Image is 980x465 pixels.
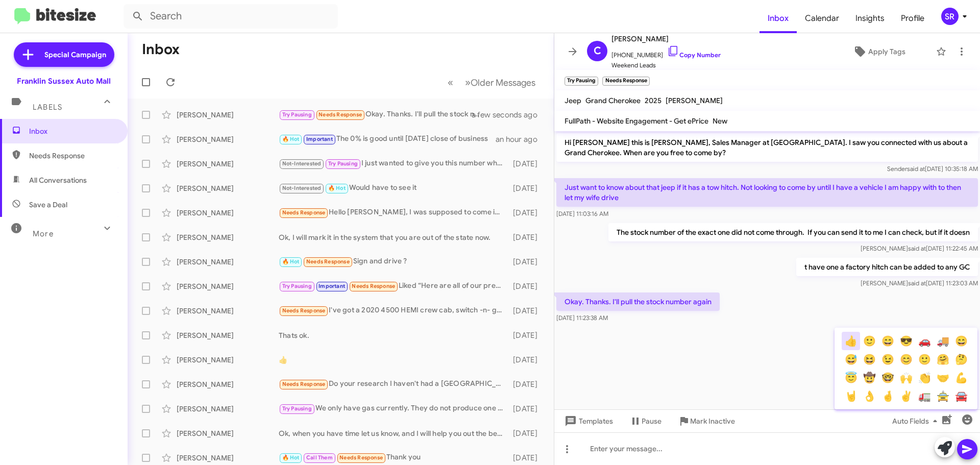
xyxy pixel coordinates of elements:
button: 🤗 [934,350,952,369]
button: 👌 [860,387,878,405]
button: 😎 [897,332,915,350]
button: 😄 [952,332,970,350]
button: 🤝 [934,369,952,387]
button: ✌ [897,387,915,405]
button: 😆 [860,350,878,369]
button: 🚛 [915,387,934,405]
button: 🤞 [878,387,897,405]
button: 👏 [915,369,934,387]
button: 🚘 [952,387,970,405]
button: 💪 [952,369,970,387]
button: 🚖 [934,387,952,405]
button: 😄 [878,332,897,350]
button: 😊 [897,350,915,369]
button: 😇 [842,369,860,387]
button: 🙂 [915,350,934,369]
button: 🚚 [934,332,952,350]
button: 🤘 [842,387,860,405]
button: 🤠 [860,369,878,387]
button: 🤔 [952,350,970,369]
button: 🚗 [915,332,934,350]
button: 🙂 [860,332,878,350]
button: 🤓 [878,369,897,387]
button: 😅 [842,350,860,369]
button: 😉 [878,350,897,369]
button: 👍 [842,332,860,350]
button: 🙌 [897,369,915,387]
